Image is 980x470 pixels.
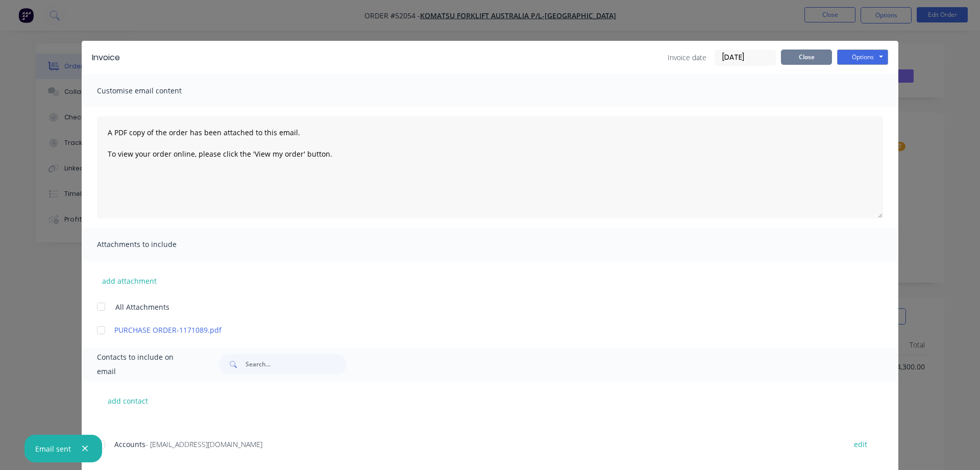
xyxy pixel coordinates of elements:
[35,443,71,454] div: Email sent
[92,52,120,64] div: Invoice
[97,116,883,218] textarea: A PDF copy of the order has been attached to this email. To view your order online, please click ...
[837,50,888,65] button: Options
[115,302,169,312] span: All Attachments
[848,437,873,451] button: edit
[97,237,209,252] span: Attachments to include
[781,50,832,65] button: Close
[97,84,209,98] span: Customise email content
[114,325,836,335] a: PURCHASE ORDER-1171089.pdf
[97,273,162,288] button: add attachment
[114,439,145,449] span: Accounts
[668,52,706,63] span: Invoice date
[97,393,158,408] button: add contact
[246,354,347,375] input: Search...
[145,439,262,449] span: - [EMAIL_ADDRESS][DOMAIN_NAME]
[97,350,193,379] span: Contacts to include on email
